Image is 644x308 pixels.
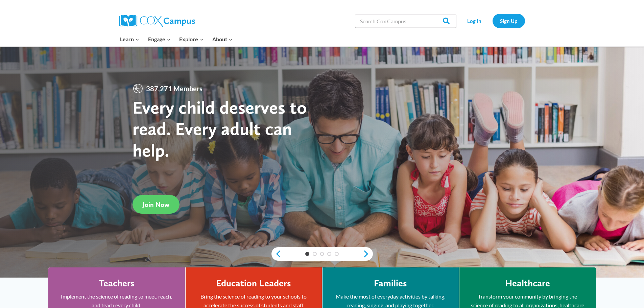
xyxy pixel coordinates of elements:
[335,252,339,256] a: 5
[460,14,489,28] a: Log In
[212,35,233,44] span: About
[305,252,309,256] a: 1
[179,35,204,44] span: Explore
[116,32,237,46] nav: Primary Navigation
[374,278,407,289] h4: Families
[355,14,456,28] input: Search Cox Campus
[99,278,135,289] h4: Teachers
[120,35,139,44] span: Learn
[271,247,373,261] div: content slider buttons
[460,14,525,28] nav: Secondary Navigation
[143,200,169,209] span: Join Now
[271,250,282,258] a: previous
[143,83,205,94] span: 387,271 Members
[133,195,180,214] a: Join Now
[363,250,373,258] a: next
[133,96,307,161] strong: Every child deserves to read. Every adult can help.
[119,15,195,27] img: Cox Campus
[327,252,331,256] a: 4
[493,14,525,28] a: Sign Up
[148,35,171,44] span: Engage
[313,252,317,256] a: 2
[216,278,291,289] h4: Education Leaders
[505,278,550,289] h4: Healthcare
[320,252,324,256] a: 3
